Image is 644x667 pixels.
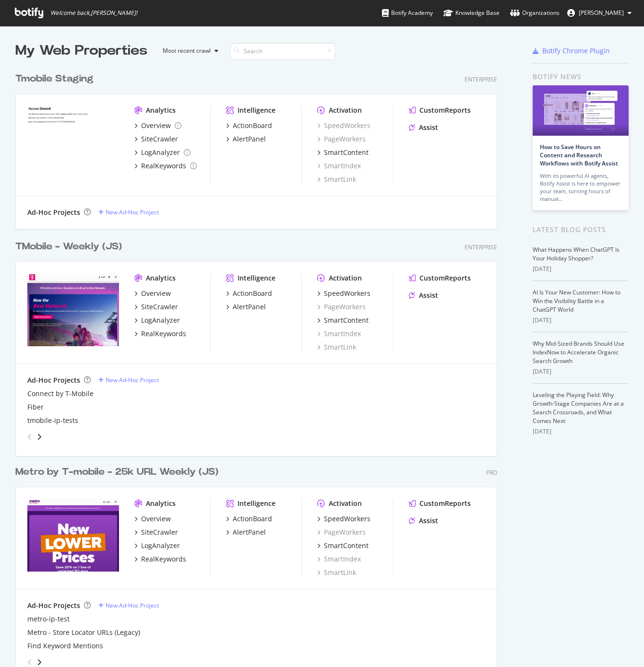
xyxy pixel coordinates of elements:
[317,541,369,550] a: SmartContent
[233,289,272,298] div: ActionBoard
[15,240,122,254] div: TMobile - Weekly (JS)
[409,123,438,132] a: Assist
[134,121,181,130] a: Overview
[317,289,370,298] a: SpeedWorkers
[141,161,186,171] div: RealKeywords
[533,265,629,273] div: [DATE]
[540,143,618,167] a: How to Save Hours on Content and Research Workflows with Botify Assist
[27,402,44,412] div: Fiber
[226,289,272,298] a: ActionBoard
[27,628,140,637] a: Metro - Store Locator URLs (Legacy)
[146,105,176,115] div: Analytics
[486,468,497,477] div: Pro
[141,302,178,312] div: SiteCrawler
[419,291,438,300] div: Assist
[238,105,275,115] div: Intelligence
[27,375,80,385] div: Ad-Hoc Projects
[317,527,366,537] a: PageWorkers
[106,376,159,384] div: New Ad-Hoc Project
[226,134,266,144] a: AlertPanel
[27,601,80,610] div: Ad-Hoc Projects
[98,601,159,609] a: New Ad-Hoc Project
[106,208,159,216] div: New Ad-Hoc Project
[226,302,266,312] a: AlertPanel
[317,175,356,184] a: SmartLink
[324,316,369,325] div: SmartContent
[27,105,119,179] img: tmobilestaging.com
[238,273,275,283] div: Intelligence
[324,148,369,157] div: SmartContent
[579,9,624,17] span: Dave Lee
[27,499,119,572] img: metrobyt-mobile.com
[155,43,222,59] button: Most recent crawl
[317,329,361,339] a: SmartIndex
[27,614,70,624] div: metro-ip-test
[15,72,94,86] div: Tmobile Staging
[409,273,471,283] a: CustomReports
[419,516,438,526] div: Assist
[134,148,191,157] a: LogAnalyzer
[134,289,171,298] a: Overview
[27,208,80,217] div: Ad-Hoc Projects
[317,161,361,171] a: SmartIndex
[542,46,610,56] div: Botify Chrome Plugin
[27,641,103,651] a: Find Keyword Mentions
[36,432,43,442] div: angle-right
[324,541,369,550] div: SmartContent
[317,568,356,577] div: SmartLink
[329,273,362,283] div: Activation
[560,5,639,21] button: [PERSON_NAME]
[382,8,433,18] div: Botify Academy
[27,416,78,425] a: tmobile-ip-tests
[15,41,147,60] div: My Web Properties
[533,427,629,436] div: [DATE]
[533,85,629,136] img: How to Save Hours on Content and Research Workflows with Botify Assist
[141,541,180,550] div: LogAnalyzer
[329,499,362,508] div: Activation
[317,148,369,157] a: SmartContent
[141,148,180,157] div: LogAnalyzer
[134,302,178,312] a: SiteCrawler
[324,514,370,524] div: SpeedWorkers
[533,391,624,425] a: Leveling the Playing Field: Why Growth-Stage Companies Are at a Search Crossroads, and What Comes...
[134,316,180,325] a: LogAnalyzer
[540,172,621,203] div: With its powerful AI agents, Botify Assist is here to empower your team, turning hours of manual…
[233,302,266,312] div: AlertPanel
[15,72,97,86] a: Tmobile Staging
[15,465,222,479] a: Metro by T-mobile - 25k URL Weekly (JS)
[317,342,356,352] div: SmartLink
[27,389,94,398] a: Connect by T-Mobile
[24,429,36,445] div: angle-left
[141,329,186,339] div: RealKeywords
[134,329,186,339] a: RealKeywords
[15,465,218,479] div: Metro by T-mobile - 25k URL Weekly (JS)
[134,161,197,171] a: RealKeywords
[163,48,211,54] div: Most recent crawl
[510,8,560,18] div: Organizations
[27,273,119,347] img: t-mobile.com
[443,8,500,18] div: Knowledge Base
[317,134,366,144] a: PageWorkers
[317,121,370,130] a: SpeedWorkers
[329,105,362,115] div: Activation
[98,208,159,216] a: New Ad-Hoc Project
[134,541,180,550] a: LogAnalyzer
[233,527,266,537] div: AlertPanel
[317,554,361,564] div: SmartIndex
[419,105,471,115] div: CustomReports
[533,288,620,314] a: AI Is Your New Customer: How to Win the Visibility Battle in a ChatGPT World
[533,367,629,376] div: [DATE]
[15,240,126,254] a: TMobile - Weekly (JS)
[233,121,272,130] div: ActionBoard
[238,499,275,508] div: Intelligence
[134,527,178,537] a: SiteCrawler
[141,514,171,524] div: Overview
